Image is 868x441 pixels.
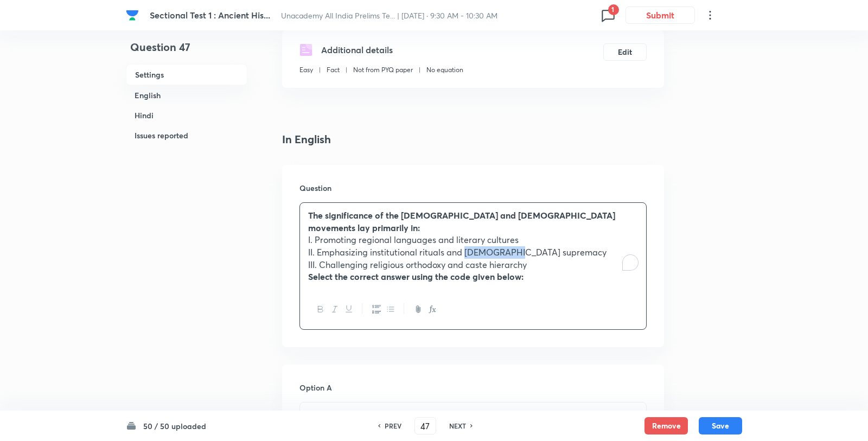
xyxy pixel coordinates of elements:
img: questionDetails.svg [299,43,312,56]
strong: Select the correct answer using the code given below: [308,271,524,282]
a: Company Logo [126,9,141,22]
h6: 50 / 50 uploaded [143,420,206,432]
h6: NEXT [449,421,466,431]
button: Submit [626,7,695,24]
button: Save [699,417,742,434]
p: Easy [299,65,313,75]
p: III. Challenging religious orthodoxy and caste hierarchy [308,259,638,271]
p: No equation [426,65,463,75]
h6: Issues reported [126,125,247,145]
p: Fact [327,65,340,75]
h4: Question 47 [126,39,247,64]
p: I. Promoting regional languages and literary cultures [308,234,638,246]
h6: Settings [126,64,247,85]
h4: In English [282,131,664,148]
button: Remove [644,417,688,434]
strong: The significance of the [DEMOGRAPHIC_DATA] and [DEMOGRAPHIC_DATA] movements lay primarily in: [308,209,615,233]
p: II. Emphasizing institutional rituals and [DEMOGRAPHIC_DATA] supremacy [308,246,638,259]
h6: Question [299,182,647,194]
span: Sectional Test 1 : Ancient His... [150,9,270,21]
img: Company Logo [126,9,139,22]
span: Unacademy All India Prelims Te... | [DATE] · 9:30 AM - 10:30 AM [281,10,497,21]
h6: Hindi [126,105,247,125]
h5: Additional details [321,43,393,56]
button: Edit [603,43,647,61]
p: I and III only [308,409,638,421]
div: To enrich screen reader interactions, please activate Accessibility in Grammarly extension settings [300,203,646,290]
span: 1 [608,4,619,15]
h6: Option A [299,382,647,393]
h6: PREV [385,421,401,431]
h6: English [126,85,247,105]
p: Not from PYQ paper [353,65,413,75]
